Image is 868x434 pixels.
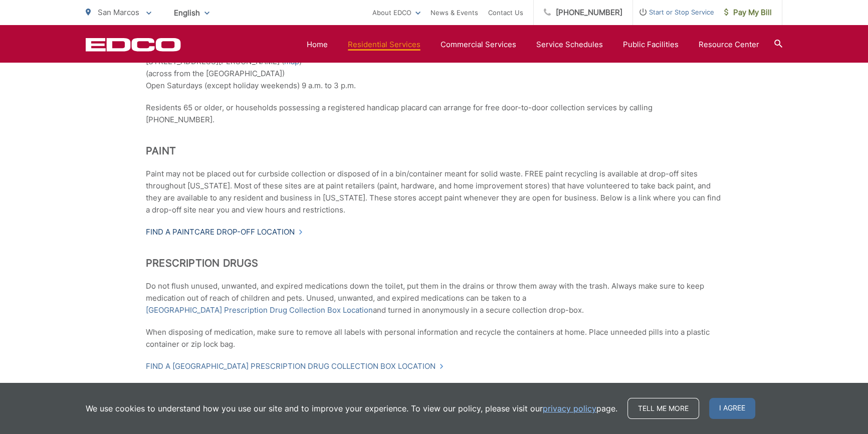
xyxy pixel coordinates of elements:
a: EDCD logo. Return to the homepage. [86,38,181,52]
a: Find a [GEOGRAPHIC_DATA] Prescription Drug Collection Box Location [146,360,444,372]
a: Tell me more [627,398,699,419]
a: Residential Services [348,39,420,51]
a: Public Facilities [623,39,679,51]
a: Commercial Services [441,39,516,51]
a: Contact Us [488,7,523,19]
a: News & Events [430,7,478,19]
p: Do not flush unused, unwanted, and expired medications down the toilet, put them in the drains or... [146,280,722,316]
a: [GEOGRAPHIC_DATA] Prescription Drug Collection Box Location [146,304,373,316]
p: [STREET_ADDRESS][PERSON_NAME] ( ) (across from the [GEOGRAPHIC_DATA]) Open Saturdays (except holi... [146,56,722,92]
p: Paint may not be placed out for curbside collection or disposed of in a bin/container meant for s... [146,168,722,216]
a: Home [307,39,328,51]
span: San Marcos [98,8,139,17]
a: Find a PaintCare drop-off location [146,226,303,238]
span: I agree [709,398,755,419]
h2: Prescription Drugs [146,257,722,269]
p: Residents 65 or older, or households possessing a registered handicap placard can arrange for fre... [146,102,722,126]
a: Service Schedules [536,39,603,51]
p: When disposing of medication, make sure to remove all labels with personal information and recycl... [146,326,722,350]
a: privacy policy [543,402,596,414]
h2: Paint [146,145,722,157]
a: About EDCO [372,7,420,19]
p: We use cookies to understand how you use our site and to improve your experience. To view our pol... [86,402,617,414]
span: Pay My Bill [724,7,772,19]
a: Resource Center [699,39,759,51]
span: English [166,4,217,22]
